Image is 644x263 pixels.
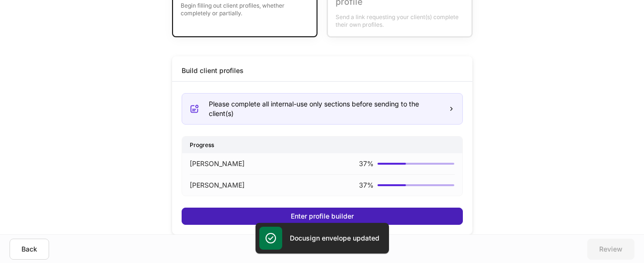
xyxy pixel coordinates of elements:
div: Progress [182,137,462,153]
div: Back [21,246,37,252]
p: 37 % [359,159,374,168]
p: 37 % [359,180,374,190]
button: Back [10,239,49,260]
p: [PERSON_NAME] [190,180,245,190]
button: Enter profile builder [182,208,463,225]
div: Enter profile builder [291,213,354,220]
p: [PERSON_NAME] [190,159,245,168]
div: Please complete all internal-use only sections before sending to the client(s) [209,99,440,118]
h5: Docusign envelope updated [290,233,379,243]
div: Build client profiles [182,66,244,75]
